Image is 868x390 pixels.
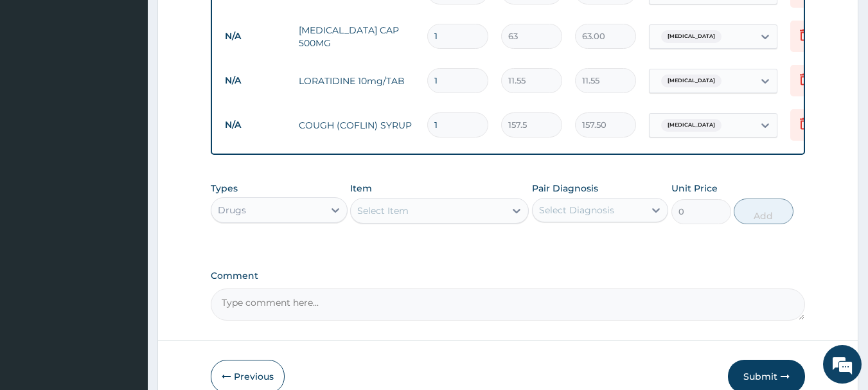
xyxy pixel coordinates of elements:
textarea: Type your message and hit 'Enter' [6,256,245,301]
label: Unit Price [671,182,718,195]
span: [MEDICAL_DATA] [661,75,722,87]
label: Item [350,182,372,195]
label: Types [211,183,238,194]
td: COUGH (COFLIN) SYRUP [292,112,421,138]
td: N/A [218,24,292,48]
span: [MEDICAL_DATA] [661,30,722,43]
label: Comment [211,270,806,281]
div: Select Item [357,204,409,217]
td: [MEDICAL_DATA] CAP 500MG [292,17,421,56]
button: Add [734,199,793,224]
span: [MEDICAL_DATA] [661,119,722,132]
td: LORATIDINE 10mg/TAB [292,68,421,94]
div: Drugs [218,204,246,217]
div: Select Diagnosis [539,204,614,217]
label: Pair Diagnosis [532,182,598,195]
td: N/A [218,113,292,137]
td: N/A [218,69,292,93]
img: d_794563401_company_1708531726252_794563401 [24,64,52,96]
div: Chat with us now [67,72,216,89]
span: We're online! [75,114,177,244]
div: Minimize live chat window [211,6,242,37]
